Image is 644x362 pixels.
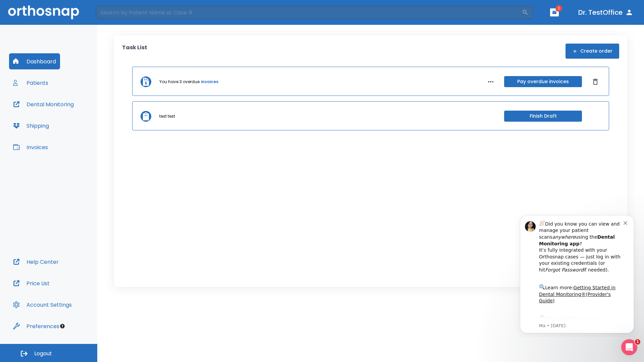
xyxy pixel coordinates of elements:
[9,118,53,134] button: Shipping
[59,323,65,329] div: Tooltip anchor
[566,44,619,59] button: Create order
[8,5,79,19] img: Orthosnap
[635,339,640,345] span: 1
[9,318,63,334] button: Preferences
[29,105,114,139] div: Download the app: | ​ Let us know if you need help getting started!
[9,275,54,291] button: Price List
[29,107,89,119] a: App Store
[9,254,63,270] button: Help Center
[510,209,644,337] iframe: Intercom notifications message
[555,5,562,12] span: 1
[504,76,582,87] button: Pay overdue invoices
[96,6,522,19] input: Search by Patient Name or Case #
[122,44,147,59] p: Task List
[201,79,218,85] a: invoices
[29,114,114,120] p: Message from Ma, sent 6w ago
[159,79,200,85] p: You have 3 overdue
[504,111,582,122] button: Finish Draft
[9,53,60,69] button: Dashboard
[621,339,637,355] iframe: Intercom live chat
[34,350,52,357] span: Logout
[590,76,601,87] button: Dismiss
[576,6,636,18] button: Dr. TestOffice
[114,10,119,16] button: Dismiss notification
[9,96,78,112] button: Dental Monitoring
[9,75,52,91] button: Patients
[9,139,52,155] button: Invoices
[9,297,76,313] button: Account Settings
[159,113,175,119] p: test test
